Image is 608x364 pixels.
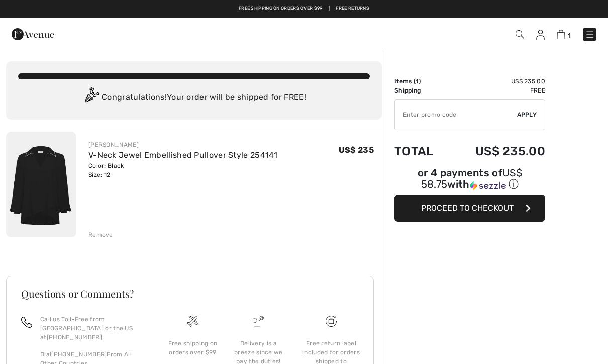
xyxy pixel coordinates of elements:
[239,5,323,12] a: Free shipping on orders over $99
[18,87,370,108] div: Congratulations! Your order will be shipped for FREE!
[168,339,218,357] div: Free shipping on orders over $99
[88,150,278,160] a: V-Neck Jewel Embellished Pullover Style 254141
[326,316,337,327] img: Free shipping on orders over $99
[88,140,278,149] div: [PERSON_NAME]
[394,168,545,195] div: or 4 payments ofUS$ 58.75withSezzle Click to learn more about Sezzle
[81,87,102,108] img: Congratulation2.svg
[448,134,545,168] td: US$ 235.00
[557,28,571,40] a: 1
[336,5,369,12] a: Free Returns
[47,334,102,341] a: [PHONE_NUMBER]
[516,30,524,39] img: Search
[12,29,54,38] a: 1ère Avenue
[329,5,330,12] span: |
[416,78,419,85] span: 1
[12,24,54,44] img: 1ère Avenue
[253,316,264,327] img: Delivery is a breeze since we pay the duties!
[88,161,278,179] div: Color: Black Size: 12
[517,110,537,119] span: Apply
[187,316,198,327] img: Free shipping on orders over $99
[394,77,448,86] td: Items ( )
[448,77,545,86] td: US$ 235.00
[394,86,448,95] td: Shipping
[21,317,32,328] img: call
[421,167,522,190] span: US$ 58.75
[568,32,571,39] span: 1
[88,230,113,239] div: Remove
[51,351,107,358] a: [PHONE_NUMBER]
[585,30,595,40] img: Menu
[21,289,359,299] h3: Questions or Comments?
[394,195,545,222] button: Proceed to Checkout
[395,100,517,130] input: Promo code
[448,86,545,95] td: Free
[394,134,448,168] td: Total
[470,181,506,190] img: Sezzle
[394,168,545,191] div: or 4 payments of with
[6,132,76,237] img: V-Neck Jewel Embellished Pullover Style 254141
[339,145,374,155] span: US$ 235
[40,315,148,342] p: Call us Toll-Free from [GEOGRAPHIC_DATA] or the US at
[557,30,565,39] img: Shopping Bag
[421,203,514,213] span: Proceed to Checkout
[536,30,545,40] img: My Info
